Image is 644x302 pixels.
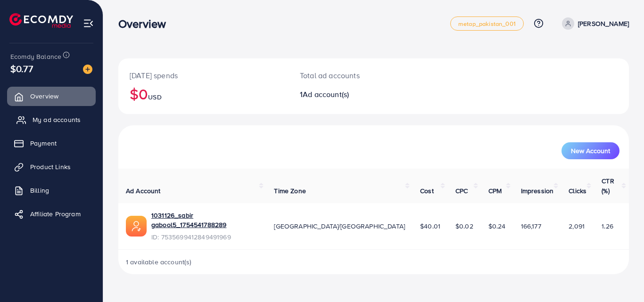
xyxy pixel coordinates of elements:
span: Ad account(s) [303,89,349,99]
span: $0.77 [10,62,33,75]
img: ic-ads-acc.e4c84228.svg [126,216,147,237]
a: Product Links [7,157,96,176]
span: New Account [571,147,610,154]
span: $0.24 [488,221,506,231]
span: [GEOGRAPHIC_DATA]/[GEOGRAPHIC_DATA] [274,221,405,231]
span: CTR (%) [602,176,614,195]
p: [PERSON_NAME] [578,18,629,29]
img: logo [9,13,73,28]
span: $0.02 [455,221,473,231]
span: metap_pakistan_001 [458,21,516,27]
button: New Account [561,142,619,159]
span: My ad accounts [33,115,81,124]
span: $40.01 [420,221,440,231]
span: 1.26 [602,221,613,231]
span: Billing [30,186,49,195]
a: Affiliate Program [7,204,96,223]
span: 2,091 [569,221,585,231]
span: Product Links [30,162,71,171]
span: Affiliate Program [30,209,81,219]
span: Payment [30,139,57,148]
span: Clicks [569,186,586,196]
span: CPM [488,186,502,196]
span: 166,177 [521,221,541,231]
iframe: Chat [604,260,637,295]
a: metap_pakistan_001 [450,16,524,31]
a: Overview [7,87,96,106]
h3: Overview [118,17,173,31]
span: Overview [30,91,58,101]
img: menu [83,18,94,29]
a: [PERSON_NAME] [558,17,629,30]
span: USD [148,92,161,102]
p: [DATE] spends [130,70,277,81]
span: Time Zone [274,186,305,196]
h2: $0 [130,85,277,103]
p: Total ad accounts [300,70,405,81]
a: Billing [7,181,96,200]
h2: 1 [300,90,405,99]
a: My ad accounts [7,110,96,129]
a: 1031126_sabir gabool5_1754541788289 [151,211,259,230]
span: Ad Account [126,186,161,196]
span: Ecomdy Balance [10,52,61,61]
a: Payment [7,134,96,153]
span: Impression [521,186,554,196]
span: Cost [420,186,434,196]
span: 1 available account(s) [126,257,192,267]
img: image [83,65,92,74]
span: ID: 7535699412849491969 [151,232,259,242]
span: CPC [455,186,468,196]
